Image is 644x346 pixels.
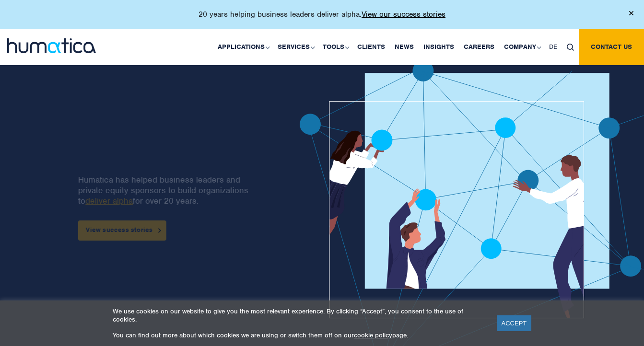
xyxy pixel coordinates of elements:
[78,220,166,241] a: View success stories
[213,29,273,65] a: Applications
[362,10,445,19] a: View our success stories
[318,29,352,65] a: Tools
[497,315,532,331] a: ACCEPT
[113,307,485,323] p: We use cookies on our website to give you the most relevant experience. By clicking “Accept”, you...
[113,331,485,339] p: You can find out more about which cookies we are using or switch them off on our page.
[7,38,96,53] img: logo
[85,196,133,206] a: deliver alpha
[549,43,557,51] span: DE
[579,29,644,65] a: Contact us
[567,44,574,51] img: search_icon
[544,29,562,65] a: DE
[78,174,266,206] p: Humatica has helped business leaders and private equity sponsors to build organizations to for ov...
[158,228,161,232] img: arrowicon
[354,331,392,339] a: cookie policy
[273,29,318,65] a: Services
[199,10,445,19] p: 20 years helping business leaders deliver alpha.
[390,29,419,65] a: News
[459,29,499,65] a: Careers
[419,29,459,65] a: Insights
[499,29,544,65] a: Company
[352,29,390,65] a: Clients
